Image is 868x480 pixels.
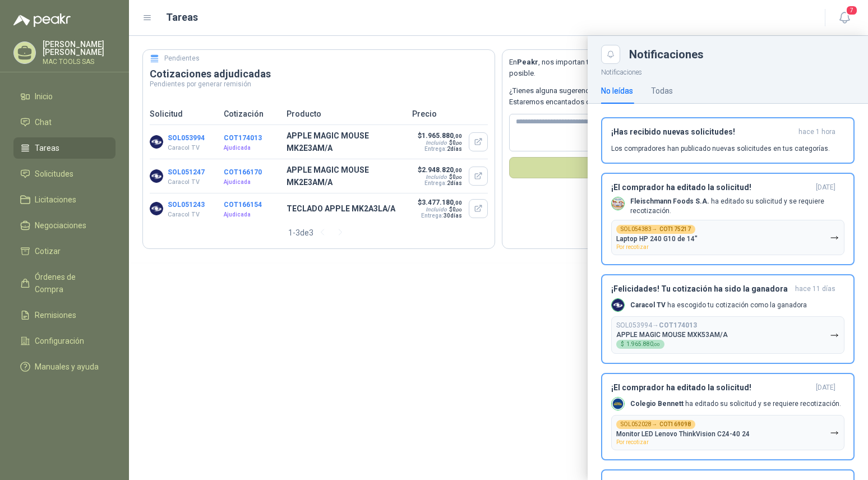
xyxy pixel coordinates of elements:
[616,340,664,349] div: $
[611,220,844,255] button: SOL054383→COT175217Laptop HP 240 G10 de 14"Por recotizar
[601,117,855,164] button: ¡Has recibido nuevas solicitudes!hace 1 hora Los compradores han publicado nuevas solicitudes en ...
[630,400,684,408] b: Colegio Bennett
[611,383,811,393] h3: ¡El comprador ha editado la solicitud!
[611,183,811,192] h3: ¡El comprador ha editado la solicitud!
[611,316,844,354] button: SOL053994→COT174013APPLE MAGIC MOUSE MXK53AM/A$1.965.880,00
[13,241,116,262] a: Cotizar
[611,127,794,137] h3: ¡Has recibido nuevas solicitudes!
[630,399,841,409] p: ha editado su solicitud y se requiere recotización.
[659,422,691,427] b: COT169098
[612,197,624,210] img: Company Logo
[630,197,844,216] p: ha editado su solicitud y se requiere recotización.
[13,356,116,377] a: Manuales y ayuda
[616,331,728,339] p: APPLE MAGIC MOUSE MXK53AM/A
[616,244,649,250] span: Por recotizar
[798,127,835,137] span: hace 1 hora
[35,142,59,154] span: Tareas
[629,49,855,60] div: Notificaciones
[834,8,855,28] button: 7
[616,321,697,330] p: SOL053994 →
[13,13,71,27] img: Logo peakr
[601,45,620,64] button: Close
[816,183,835,192] span: [DATE]
[601,373,855,460] button: ¡El comprador ha editado la solicitud![DATE] Company LogoColegio Bennett ha editado su solicitud ...
[35,116,52,128] span: Chat
[35,193,76,206] span: Licitaciones
[601,274,855,364] button: ¡Felicidades! Tu cotización ha sido la ganadorahace 11 días Company LogoCaracol TV ha escogido tu...
[13,266,116,300] a: Órdenes de Compra
[43,58,116,65] p: MAC TOOLS SAS
[616,430,750,438] p: Monitor LED Lenovo ThinkVision C24-40 24
[13,330,116,352] a: Configuración
[611,284,791,294] h3: ¡Felicidades! Tu cotización ha sido la ganadora
[659,227,691,232] b: COT175217
[13,189,116,210] a: Licitaciones
[626,341,660,347] span: 1.965.880
[630,301,807,310] p: ha escogido tu cotización como la ganadora
[43,40,116,56] p: [PERSON_NAME] [PERSON_NAME]
[816,383,835,393] span: [DATE]
[13,304,116,326] a: Remisiones
[616,439,649,445] span: Por recotizar
[601,173,855,266] button: ¡El comprador ha editado la solicitud![DATE] Company LogoFleischmann Foods S.A. ha editado su sol...
[13,163,116,184] a: Solicitudes
[846,5,858,16] span: 7
[795,284,835,294] span: hace 11 días
[13,112,116,133] a: Chat
[35,271,105,296] span: Órdenes de Compra
[659,321,697,329] b: COT174013
[653,342,660,347] span: ,00
[616,235,698,243] p: Laptop HP 240 G10 de 14"
[616,420,695,429] div: SOL052028 →
[166,10,198,25] h1: Tareas
[35,335,84,347] span: Configuración
[601,85,633,97] div: No leídas
[588,64,868,78] p: Notificaciones
[630,301,666,309] b: Caracol TV
[35,245,61,257] span: Cotizar
[612,299,624,311] img: Company Logo
[35,90,53,103] span: Inicio
[35,361,99,373] span: Manuales y ayuda
[35,309,76,321] span: Remisiones
[611,415,844,450] button: SOL052028→COT169098Monitor LED Lenovo ThinkVision C24-40 24Por recotizar
[612,398,624,410] img: Company Logo
[611,144,830,154] p: Los compradores han publicado nuevas solicitudes en tus categorías.
[13,137,116,159] a: Tareas
[13,215,116,236] a: Negociaciones
[35,168,73,180] span: Solicitudes
[13,86,116,107] a: Inicio
[35,219,86,232] span: Negociaciones
[651,85,673,97] div: Todas
[616,225,695,234] div: SOL054383 →
[630,197,709,205] b: Fleischmann Foods S.A.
